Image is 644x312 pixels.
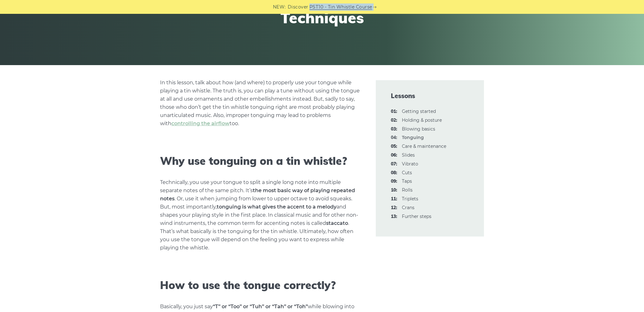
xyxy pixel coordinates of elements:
[160,279,361,292] h2: How to use the tongue correctly?
[171,120,230,126] a: controlling the airflow
[391,169,397,177] span: 08:
[391,125,397,133] span: 03:
[326,220,348,226] strong: staccato
[391,92,469,100] span: Lessons
[160,155,361,168] h2: Why use tonguing on a tin whistle?
[391,108,397,115] span: 01:
[391,152,397,159] span: 06:
[402,187,413,193] a: 10:Rolls
[402,126,435,132] a: 03:Blowing basics
[391,143,397,150] span: 05:
[213,304,308,309] strong: “T” or “Too” or “Tuh” or “Tah” or “Toh”
[391,187,397,194] span: 10:
[391,117,397,124] span: 02:
[391,160,397,168] span: 07:
[402,117,442,123] a: 02:Holding & posture
[391,213,397,220] span: 13:
[160,187,355,202] strong: the most basic way of playing repeated notes
[402,143,446,149] a: 05:Care & maintenance
[402,205,414,210] a: 12:Crans
[273,3,286,11] span: NEW:
[160,79,361,128] p: In this lesson, talk about how (and where) to properly use your tongue while playing a tin whistl...
[288,3,308,11] span: Discover
[217,204,336,210] strong: tonguing is what gives the accent to a melody
[402,196,418,202] a: 11:Triplets
[402,178,412,184] a: 09:Taps
[402,161,418,167] a: 07:Vibrato
[391,195,397,203] span: 11:
[309,3,372,11] a: PST10 - Tin Whistle Course
[391,178,397,185] span: 09:
[391,204,397,212] span: 12:
[402,135,424,140] strong: Tonguing
[402,214,431,219] a: 13:Further steps
[160,178,361,252] p: Technically, you use your tongue to split a single long note into multiple separate notes of the ...
[402,152,415,158] a: 06:Slides
[402,109,436,114] a: 01:Getting started
[402,170,412,175] a: 08:Cuts
[391,134,397,142] span: 04:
